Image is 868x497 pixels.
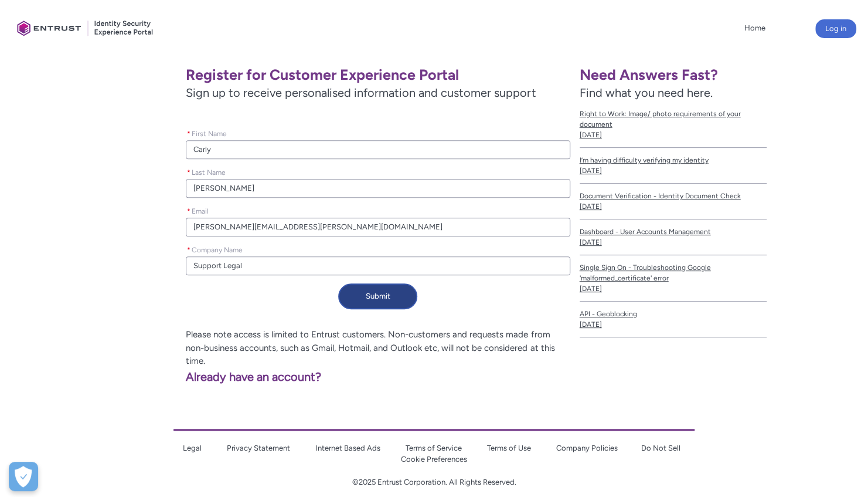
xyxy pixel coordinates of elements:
[186,126,232,139] label: First Name
[641,444,680,452] a: Do Not Sell
[187,207,190,215] abbr: required
[580,148,767,184] a: I’m having difficulty verifying my identity[DATE]
[9,462,38,491] button: Open Preferences
[580,320,602,329] lightning-formatted-date-time: [DATE]
[580,219,767,255] a: Dashboard - User Accounts Management[DATE]
[741,19,768,37] a: Home
[187,130,190,138] abbr: required
[22,328,570,368] p: Please note access is limited to Entrust customers. Non-customers and requests made from non-busi...
[580,86,713,100] span: Find what you need here.
[9,462,38,491] div: Cookie Preferences
[187,246,190,254] abbr: required
[580,262,767,283] span: Single Sign On - Troubleshooting Google 'malformed_certificate' error
[580,167,602,175] lightning-formatted-date-time: [DATE]
[226,444,290,452] a: Privacy Statement
[187,168,190,177] abbr: required
[22,370,322,384] a: Already have an account?
[580,191,767,201] span: Document Verification - Identity Document Check
[580,109,767,130] span: Right to Work: Image/ photo requirements of your document
[173,476,695,488] p: ©2025 Entrust Corporation. All Rights Reserved.
[580,302,767,337] a: API - Geoblocking[DATE]
[580,226,767,237] span: Dashboard - User Accounts Management
[182,444,201,452] a: Legal
[401,455,467,464] a: Cookie Preferences
[580,131,602,139] lightning-formatted-date-time: [DATE]
[580,309,767,319] span: API - Geoblocking
[186,165,230,178] label: Last Name
[338,283,417,309] button: Submit
[186,204,213,217] label: Email
[815,19,856,38] button: Log in
[580,202,602,211] lightning-formatted-date-time: [DATE]
[486,444,530,452] a: Terms of Use
[580,255,767,302] a: Single Sign On - Troubleshooting Google 'malformed_certificate' error[DATE]
[556,444,617,452] a: Company Policies
[580,155,767,165] span: I’m having difficulty verifying my identity
[580,238,602,246] lightning-formatted-date-time: [DATE]
[580,102,767,148] a: Right to Work: Image/ photo requirements of your document[DATE]
[580,285,602,293] lightning-formatted-date-time: [DATE]
[315,444,380,452] a: Internet Based Ads
[186,66,570,84] h1: Register for Customer Experience Portal
[405,444,461,452] a: Terms of Service
[186,84,570,102] span: Sign up to receive personalised information and customer support
[186,242,247,255] label: Company Name
[580,66,767,84] h1: Need Answers Fast?
[580,184,767,219] a: Document Verification - Identity Document Check[DATE]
